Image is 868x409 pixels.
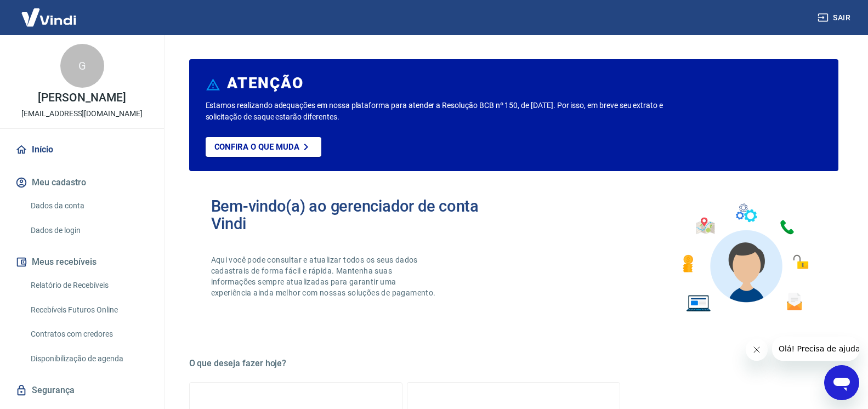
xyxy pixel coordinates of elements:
p: [EMAIL_ADDRESS][DOMAIN_NAME] [21,108,143,120]
iframe: Fechar mensagem [746,339,768,361]
h2: Bem-vindo(a) ao gerenciador de conta Vindi [211,197,514,232]
span: Olá! Precisa de ajuda? [7,8,92,16]
p: Aqui você pode consultar e atualizar todos os seus dados cadastrais de forma fácil e rápida. Mant... [211,254,438,298]
a: Recebíveis Futuros Online [26,299,151,321]
p: Confira o que muda [214,142,299,152]
img: Imagem de um avatar masculino com diversos icones exemplificando as funcionalidades do gerenciado... [673,197,816,319]
a: Confira o que muda [206,137,321,157]
a: Contratos com credores [26,323,151,345]
a: Dados da conta [26,195,151,217]
p: Estamos realizando adequações em nossa plataforma para atender a Resolução BCB nº 150, de [DATE].... [206,100,699,123]
p: [PERSON_NAME] [38,92,126,104]
a: Início [13,138,151,162]
a: Disponibilização de agenda [26,348,151,370]
button: Meu cadastro [13,171,151,195]
a: Dados de login [26,219,151,242]
div: G [60,44,104,88]
iframe: Mensagem da empresa [772,337,859,361]
button: Sair [815,8,855,28]
button: Meus recebíveis [13,250,151,274]
a: Segurança [13,378,151,402]
h5: O que deseja fazer hoje? [189,358,838,369]
img: Vindi [13,1,84,34]
iframe: Botão para abrir a janela de mensagens [824,365,859,400]
h6: ATENÇÃO [227,78,303,89]
a: Relatório de Recebíveis [26,274,151,297]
